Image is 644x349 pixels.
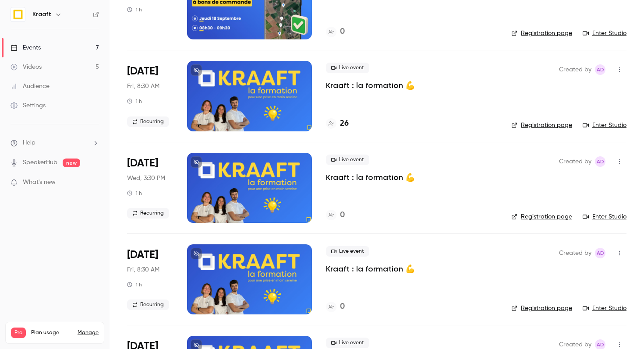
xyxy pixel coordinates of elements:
[583,304,626,313] a: Enter Studio
[23,178,56,187] span: What's new
[127,281,142,288] div: 1 h
[11,7,25,21] img: Kraaft
[11,138,99,148] li: help-dropdown-opener
[127,153,173,223] div: Oct 1 Wed, 3:30 PM (Europe/Paris)
[127,98,142,105] div: 1 h
[127,300,169,310] span: Recurring
[23,138,35,148] span: Help
[127,244,173,314] div: Oct 17 Fri, 8:30 AM (Europe/Paris)
[326,155,369,165] span: Live event
[559,64,591,75] span: Created by
[32,10,51,19] h6: Kraaft
[511,212,572,221] a: Registration page
[597,248,604,258] span: Ad
[340,209,345,221] h4: 0
[127,265,159,274] span: Fri, 8:30 AM
[127,61,173,131] div: Sep 19 Fri, 8:30 AM (Europe/Paris)
[31,329,72,336] span: Plan usage
[127,190,142,197] div: 1 h
[559,248,591,258] span: Created by
[127,248,158,262] span: [DATE]
[88,179,99,187] iframe: Noticeable Trigger
[595,248,605,258] span: Alice de Guyenro
[326,246,369,257] span: Live event
[340,301,345,313] h4: 0
[127,156,158,170] span: [DATE]
[326,80,415,91] a: Kraaft : la formation 💪
[11,82,50,91] div: Audience
[11,43,41,52] div: Events
[127,82,159,91] span: Fri, 8:30 AM
[597,156,604,167] span: Ad
[63,159,80,167] span: new
[326,209,345,221] a: 0
[127,6,142,13] div: 1 h
[583,121,626,130] a: Enter Studio
[127,174,165,183] span: Wed, 3:30 PM
[340,26,345,38] h4: 0
[11,63,42,71] div: Videos
[326,63,369,73] span: Live event
[595,64,605,75] span: Alice de Guyenro
[326,301,345,313] a: 0
[326,26,345,38] a: 0
[511,121,572,130] a: Registration page
[127,116,169,127] span: Recurring
[326,118,349,130] a: 26
[597,64,604,75] span: Ad
[559,156,591,167] span: Created by
[511,304,572,313] a: Registration page
[326,172,415,183] a: Kraaft : la formation 💪
[583,29,626,38] a: Enter Studio
[511,29,572,38] a: Registration page
[127,64,158,78] span: [DATE]
[23,158,57,167] a: SpeakerHub
[11,101,46,110] div: Settings
[583,212,626,221] a: Enter Studio
[127,208,169,219] span: Recurring
[340,118,349,130] h4: 26
[326,264,415,274] a: Kraaft : la formation 💪
[11,328,26,338] span: Pro
[326,338,369,348] span: Live event
[595,156,605,167] span: Alice de Guyenro
[78,329,99,336] a: Manage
